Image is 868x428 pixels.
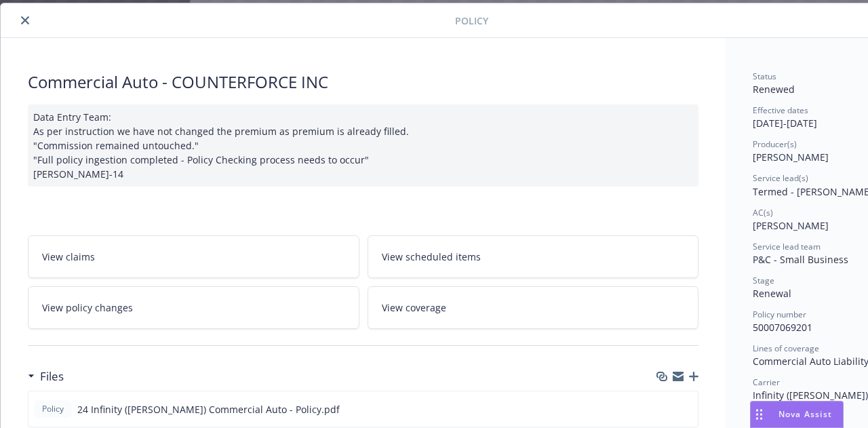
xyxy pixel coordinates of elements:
[753,172,808,184] span: Service lead(s)
[753,71,776,82] span: Status
[28,104,698,187] div: Data Entry Team: As per instruction we have not changed the premium as premium is already filled....
[753,241,821,252] span: Service lead team
[28,235,359,278] a: View claims
[680,402,692,416] button: preview file
[753,309,806,320] span: Policy number
[382,300,446,315] span: View coverage
[751,402,768,427] div: Drag to move
[77,402,340,416] span: 24 Infinity ([PERSON_NAME]) Commercial Auto - Policy.pdf
[658,402,669,416] button: download file
[17,12,33,28] button: close
[28,286,359,329] a: View policy changes
[39,403,66,415] span: Policy
[28,71,698,94] div: Commercial Auto - COUNTERFORCE INC
[42,300,133,315] span: View policy changes
[40,368,64,385] h3: Files
[753,151,829,163] span: [PERSON_NAME]
[42,250,95,264] span: View claims
[753,207,773,218] span: AC(s)
[455,14,488,28] span: Policy
[368,235,699,278] a: View scheduled items
[750,401,844,428] button: Nova Assist
[753,104,808,116] span: Effective dates
[753,287,791,300] span: Renewal
[753,83,795,96] span: Renewed
[28,368,64,385] div: Files
[753,343,819,354] span: Lines of coverage
[753,275,774,286] span: Stage
[753,138,797,150] span: Producer(s)
[753,376,780,388] span: Carrier
[368,286,699,329] a: View coverage
[753,219,829,232] span: [PERSON_NAME]
[753,321,812,334] span: 50007069201
[753,389,868,402] span: Infinity ([PERSON_NAME])
[382,250,481,264] span: View scheduled items
[753,253,848,266] span: P&C - Small Business
[778,408,832,420] span: Nova Assist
